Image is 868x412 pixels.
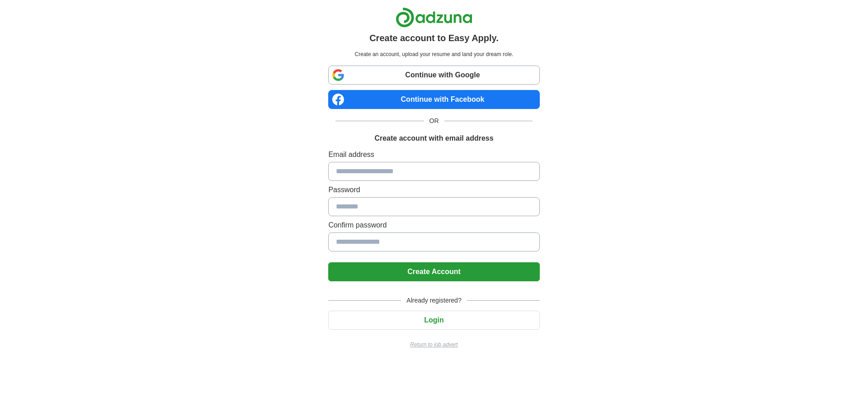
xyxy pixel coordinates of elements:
h1: Create account to Easy Apply. [369,31,499,45]
p: Create an account, upload your resume and land your dream role. [330,50,538,58]
label: Confirm password [328,220,539,231]
span: Already registered? [401,296,467,305]
label: Email address [328,149,539,160]
a: Continue with Facebook [328,90,539,109]
h1: Create account with email address [374,133,493,144]
span: OR [424,116,444,126]
button: Create Account [328,262,539,281]
a: Return to job advert [328,341,539,349]
img: Adzuna logo [396,7,472,28]
button: Login [328,311,539,330]
a: Login [328,316,539,324]
label: Password [328,185,539,195]
a: Continue with Google [328,66,539,85]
